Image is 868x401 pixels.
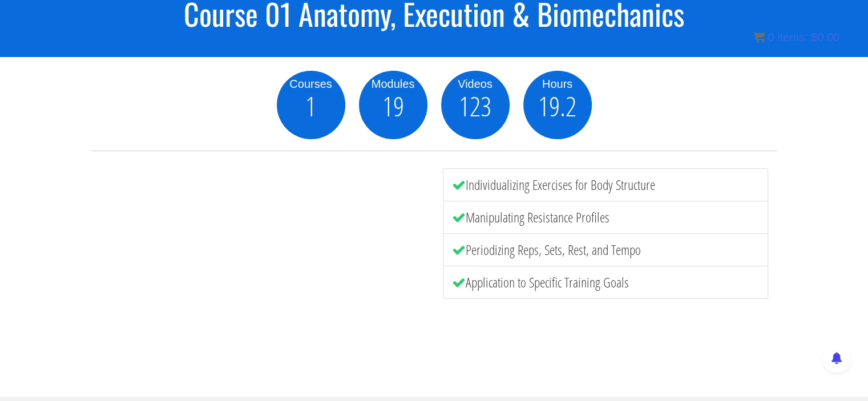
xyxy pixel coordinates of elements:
div: Videos [441,75,510,92]
span: 0 [768,31,774,43]
span: 19 [382,92,404,120]
li: Periodizing Reps, Sets, Rest, and Tempo [443,233,768,266]
a: 0 items: $0.00 [753,31,839,43]
img: icon11.png [753,31,765,43]
div: Hours [523,75,592,92]
span: 123 [459,92,491,120]
li: Individualizing Exercises for Body Structure [443,168,768,201]
span: 1 [305,92,316,120]
div: Courses [277,75,345,92]
div: Modules [359,75,427,92]
span: 19.2 [538,92,576,120]
li: Application to Specific Training Goals [443,266,768,299]
li: Manipulating Resistance Profiles [443,201,768,234]
span: $ [811,31,817,43]
bdi: 0.00 [811,31,839,43]
span: items: [777,31,808,43]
